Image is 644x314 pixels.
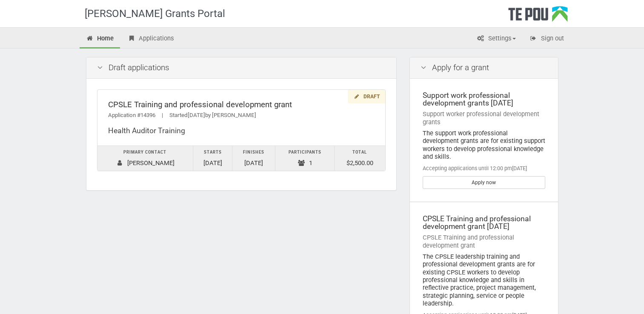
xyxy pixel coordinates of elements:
div: CPSLE Training and professional development grant [DATE] [423,215,545,231]
div: Te Pou Logo [508,6,568,27]
div: Accepting applications until 12:00 pm[DATE] [423,165,545,172]
a: Applications [121,30,180,49]
td: $2,500.00 [335,146,385,171]
a: Apply now [423,176,545,189]
a: Sign out [523,30,570,49]
div: The CPSLE leadership training and professional development grants are for existing CPSLE workers ... [423,253,545,307]
span: | [155,112,169,118]
div: Starts [197,148,228,157]
td: [DATE] [193,146,232,171]
span: [DATE] [188,112,205,118]
div: Total [339,148,381,157]
div: Draft [348,90,385,104]
td: 1 [275,146,335,171]
td: [DATE] [232,146,275,171]
div: Support work professional development grants [DATE] [423,91,545,107]
div: Apply for a grant [410,57,558,79]
div: The support work professional development grants are for existing support workers to develop prof... [423,129,545,160]
a: Home [80,30,120,49]
div: CPSLE Training and professional development grant [108,100,375,109]
div: Support worker professional development grants [423,110,545,126]
div: Health Auditor Training [108,126,375,135]
div: Draft applications [86,57,396,79]
div: Primary contact [102,148,189,157]
div: Application #14396 Started by [PERSON_NAME] [108,111,375,120]
div: Participants [280,148,330,157]
td: [PERSON_NAME] [97,146,193,171]
div: CPSLE Training and professional development grant [423,234,545,249]
a: Settings [470,30,522,49]
div: Finishes [237,148,271,157]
